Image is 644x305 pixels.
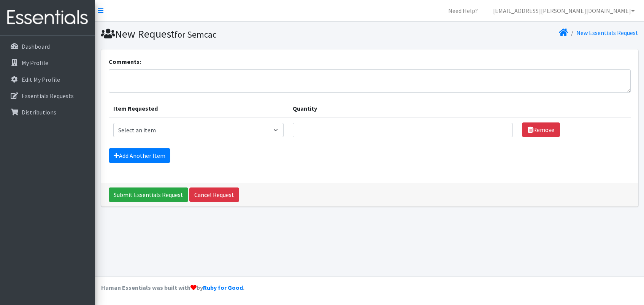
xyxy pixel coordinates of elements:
a: Essentials Requests [3,88,92,103]
p: Dashboard [22,43,50,50]
label: Comments: [109,57,141,66]
p: Edit My Profile [22,76,60,83]
a: Dashboard [3,39,92,54]
a: [EMAIL_ADDRESS][PERSON_NAME][DOMAIN_NAME] [487,3,641,18]
a: Distributions [3,105,92,120]
a: Add Another Item [109,148,170,163]
a: Need Help? [442,3,484,18]
img: HumanEssentials [3,5,92,30]
th: Item Requested [109,99,289,118]
p: Essentials Requests [22,92,74,100]
a: My Profile [3,55,92,70]
p: Distributions [22,108,56,116]
a: Cancel Request [189,187,239,202]
a: Edit My Profile [3,72,92,87]
a: New Essentials Request [576,29,638,37]
strong: Human Essentials was built with by . [101,284,244,291]
th: Quantity [288,99,517,118]
p: My Profile [22,59,48,67]
a: Remove [522,122,560,137]
small: for Semcac [174,29,216,40]
input: Submit Essentials Request [109,187,188,202]
h1: New Request [101,27,367,41]
a: Ruby for Good [203,284,243,291]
